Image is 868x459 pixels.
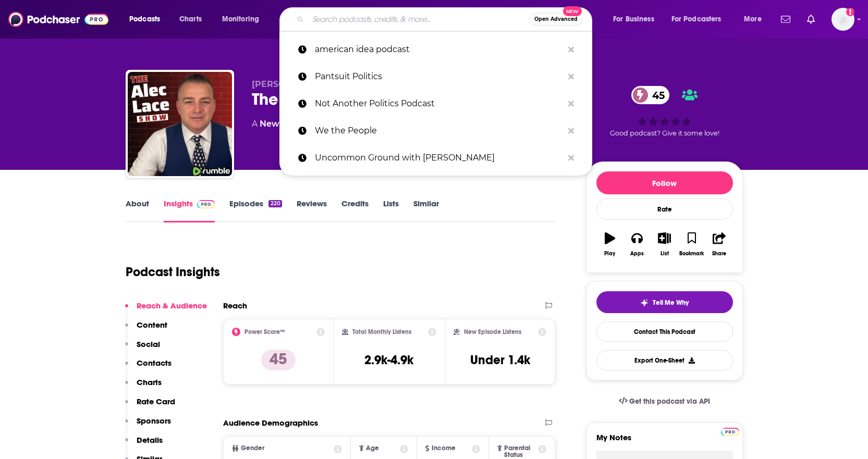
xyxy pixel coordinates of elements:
label: My Notes [596,432,733,451]
a: Lists [383,199,399,222]
p: Not Another Politics Podcast [315,90,563,117]
p: Pantsuit Politics [315,63,563,90]
span: [PERSON_NAME] [252,79,326,89]
a: Uncommon Ground with [PERSON_NAME] [279,144,592,171]
button: open menu [665,11,737,28]
button: Export One-Sheet [596,350,733,370]
span: Age [366,445,379,452]
a: Contact This Podcast [596,321,733,342]
p: Charts [137,377,162,387]
img: Podchaser Pro [721,428,739,436]
span: Parental Status [504,445,536,458]
span: New [563,6,582,16]
p: Details [137,435,163,445]
p: Sponsors [137,416,171,426]
span: 45 [642,86,670,104]
a: Charts [173,11,208,28]
button: Content [125,320,167,339]
h2: Audience Demographics [223,418,318,428]
p: Uncommon Ground with Van Jones [315,144,563,171]
a: 45 [631,86,670,104]
button: Open AdvancedNew [530,13,582,26]
img: The Alec Lace Show [128,72,232,176]
div: 45Good podcast? Give it some love! [586,79,743,144]
button: Show profile menu [832,8,854,31]
span: Monitoring [222,12,259,27]
div: 220 [268,200,282,207]
span: Open Advanced [534,17,578,22]
a: We the People [279,117,592,144]
div: A podcast [252,118,365,130]
a: News [260,119,284,129]
img: Podchaser - Follow, Share and Rate Podcasts [8,9,108,29]
span: Podcasts [129,12,160,27]
button: Charts [125,377,162,396]
p: Content [137,320,167,330]
button: Contacts [125,358,172,377]
a: InsightsPodchaser Pro [164,199,215,222]
a: american idea podcast [279,36,592,63]
button: tell me why sparkleTell Me Why [596,291,733,313]
button: open menu [215,11,273,28]
button: Sponsors [125,416,171,435]
span: For Podcasters [671,12,722,27]
span: For Business [613,12,654,27]
div: List [661,251,669,257]
span: Charts [179,12,202,27]
p: 45 [261,350,296,370]
span: More [744,12,762,27]
div: Bookmark [679,251,704,257]
button: open menu [122,11,174,28]
a: Not Another Politics Podcast [279,90,592,117]
a: Reviews [297,199,327,222]
p: Reach & Audience [137,301,207,311]
p: We the People [315,117,563,144]
a: About [126,199,149,222]
button: open menu [606,11,667,28]
div: Apps [630,251,644,257]
button: List [651,226,678,263]
p: Social [137,339,160,349]
p: american idea podcast [315,36,563,63]
span: Good podcast? Give it some love! [610,129,719,137]
div: Share [712,251,726,257]
button: Apps [624,226,651,263]
button: open menu [737,11,775,28]
img: tell me why sparkle [640,299,649,307]
div: Search podcasts, credits, & more... [289,7,602,31]
h2: Total Monthly Listens [352,328,411,336]
button: Rate Card [125,396,175,416]
div: Play [604,251,615,257]
h3: 2.9k-4.9k [364,352,413,368]
button: Bookmark [678,226,705,263]
h2: Reach [223,301,247,311]
a: Show notifications dropdown [803,10,819,28]
a: Credits [341,199,369,222]
div: Rate [596,199,733,220]
span: Logged in as calellac [832,8,854,31]
p: Contacts [137,358,172,368]
span: Get this podcast via API [629,397,710,406]
svg: Add a profile image [846,8,854,16]
a: Similar [413,199,439,222]
button: Follow [596,171,733,194]
a: Get this podcast via API [610,389,719,414]
span: Tell Me Why [653,299,689,307]
span: Income [432,445,456,452]
button: Reach & Audience [125,301,207,320]
h1: Podcast Insights [126,264,220,280]
input: Search podcasts, credits, & more... [308,11,530,28]
button: Social [125,339,160,358]
h2: Power Score™ [244,328,285,336]
a: Episodes220 [229,199,282,222]
h2: New Episode Listens [464,328,521,336]
img: Podchaser Pro [197,200,215,208]
a: Pro website [721,426,739,436]
button: Play [596,226,624,263]
img: User Profile [832,8,854,31]
a: Show notifications dropdown [777,10,794,28]
span: Gender [241,445,264,452]
button: Details [125,435,163,454]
